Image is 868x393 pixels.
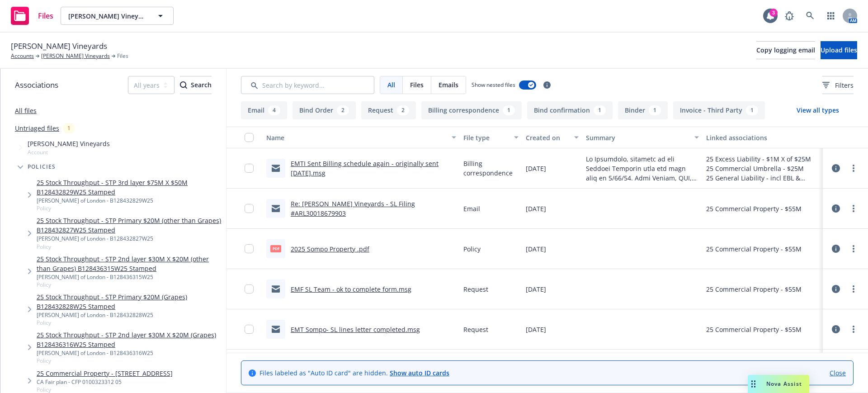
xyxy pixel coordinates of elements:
[245,284,254,294] input: Toggle Row Selected
[526,284,546,294] span: [DATE]
[769,9,778,17] div: 3
[245,325,254,334] input: Toggle Row Selected
[337,105,349,115] div: 2
[463,284,488,294] span: Request
[780,7,798,25] a: Report a Bug
[241,76,374,94] input: Search by keyword...
[270,245,281,252] span: pdf
[586,154,699,183] span: Lo Ipsumdolo, sitametc ad eli Seddoei Temporin utla etd magn aliq en 5/66/54. Admi Veniam, QUI, N...
[291,325,420,334] a: EMT Sompo- SL lines letter completed.msg
[37,273,222,281] div: [PERSON_NAME] of London - B128436315W25
[463,325,488,334] span: Request
[821,46,857,54] span: Upload files
[766,380,802,388] span: Nova Assist
[397,105,409,115] div: 2
[37,378,173,386] div: CA Fair plan - CFP 0100323312 05
[748,375,809,393] button: Nova Assist
[117,52,128,60] span: Files
[748,375,759,393] div: Drag to move
[835,80,854,90] span: Filters
[822,76,854,94] button: Filters
[463,204,480,213] span: Email
[463,133,509,142] div: File type
[41,52,110,60] a: [PERSON_NAME] Vineyards
[37,254,222,273] a: 25 Stock Throughput - STP 2nd layer $30M X $20M (other than Grapes) B128436315W25 Stamped
[11,52,34,60] a: Accounts
[410,80,424,90] span: Files
[822,7,840,25] a: Switch app
[821,41,857,59] button: Upload files
[361,101,416,119] button: Request
[848,163,859,174] a: more
[28,164,56,170] span: Policies
[439,80,458,90] span: Emails
[180,76,212,94] div: Search
[263,127,460,148] button: Name
[618,101,668,119] button: Binder
[421,101,522,119] button: Billing correspondence
[291,199,415,218] a: Re: [PERSON_NAME] Vineyards - SL Filing #ARL30018679903
[822,80,854,90] span: Filters
[245,133,254,142] input: Select all
[706,325,802,334] div: 25 Commercial Property - $55M
[390,369,449,377] a: Show auto ID cards
[15,79,58,91] span: Associations
[37,292,222,311] a: 25 Stock Throughput - STP Primary $20M (Grapes) B128432828W25 Stamped
[37,178,222,197] a: 25 Stock Throughput - STP 3rd layer $75M X $50M B128432829W25 Stamped
[522,127,582,148] button: Created on
[706,244,802,254] div: 25 Commercial Property - $55M
[63,123,75,133] div: 1
[37,349,222,357] div: [PERSON_NAME] of London - B128436316W25
[463,159,519,178] span: Billing correspondence
[38,12,53,19] span: Files
[526,164,546,173] span: [DATE]
[37,330,222,349] a: 25 Stock Throughput - STP 2nd layer $30M X $20M (Grapes) B128436316W25 Stamped
[706,173,819,183] div: 25 General Liability - incl EBL & Liquor Liab
[582,127,703,148] button: Summary
[848,243,859,254] a: more
[848,284,859,294] a: more
[463,244,481,254] span: Policy
[7,3,57,28] a: Files
[673,101,765,119] button: Invoice - Third Party
[526,133,569,142] div: Created on
[756,41,815,59] button: Copy logging email
[801,7,819,25] a: Search
[245,244,254,253] input: Toggle Row Selected
[180,81,187,89] svg: Search
[706,154,819,164] div: 25 Excess Liability - $1M X of $25M
[526,325,546,334] span: [DATE]
[830,368,846,378] a: Close
[11,40,107,52] span: [PERSON_NAME] Vineyards
[706,284,802,294] div: 25 Commercial Property - $55M
[703,127,823,148] button: Linked associations
[848,203,859,214] a: more
[37,204,222,212] span: Policy
[387,80,395,90] span: All
[37,235,222,242] div: [PERSON_NAME] of London - B128432827W25
[291,245,369,253] a: 2025 Sompo Property .pdf
[649,105,661,115] div: 1
[460,127,522,148] button: File type
[37,243,222,251] span: Policy
[586,133,689,142] div: Summary
[594,105,606,115] div: 1
[68,11,146,21] span: [PERSON_NAME] Vineyards
[245,164,254,173] input: Toggle Row Selected
[526,204,546,213] span: [DATE]
[241,101,287,119] button: Email
[37,369,173,378] a: 25 Commercial Property - [STREET_ADDRESS]
[259,368,449,378] span: Files labeled as "Auto ID card" are hidden.
[472,81,515,89] span: Show nested files
[28,139,110,148] span: [PERSON_NAME] Vineyards
[15,106,37,115] a: All files
[292,101,356,119] button: Bind Order
[37,197,222,204] div: [PERSON_NAME] of London - B128432829W25
[756,46,815,54] span: Copy logging email
[15,123,59,133] a: Untriaged files
[245,204,254,213] input: Toggle Row Selected
[527,101,613,119] button: Bind confirmation
[37,216,222,235] a: 25 Stock Throughput - STP Primary $20M (other than Grapes) B128432827W25 Stamped
[61,7,174,25] button: [PERSON_NAME] Vineyards
[37,357,222,365] span: Policy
